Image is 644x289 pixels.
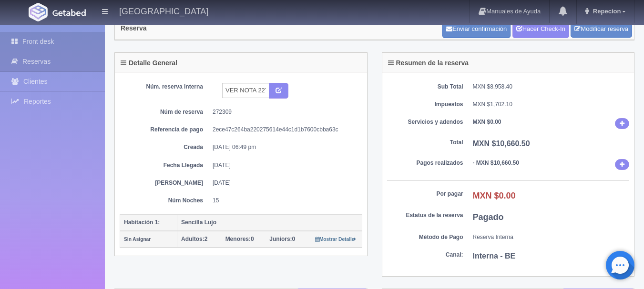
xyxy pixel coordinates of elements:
[591,8,621,15] span: Repecion
[387,139,463,147] dt: Total
[181,236,207,242] span: 2
[473,252,516,260] b: Interna - BE
[124,219,160,226] b: Habitación 1:
[388,60,469,67] h4: Resumen de la reserva
[473,100,630,109] dd: MXN $1,702.10
[473,119,501,125] b: MXN $0.00
[52,9,86,16] img: Getabed
[225,236,254,242] span: 0
[269,236,295,242] span: 0
[387,159,463,167] dt: Pagos realizados
[473,159,519,166] b: - MXN $10,660.50
[177,214,362,231] th: Sencilla Lujo
[121,25,147,32] h4: Reserva
[387,251,463,259] dt: Canal:
[127,108,203,116] dt: Núm de reserva
[387,100,463,109] dt: Impuestos
[442,20,511,38] button: Enviar confirmación
[29,3,48,21] img: Getabed
[387,83,463,91] dt: Sub Total
[213,126,355,134] dd: 2ece47c264ba220275614e44c1d1b7600cbba63c
[119,5,208,17] h4: [GEOGRAPHIC_DATA]
[127,83,203,91] dt: Núm. reserva interna
[473,212,504,222] b: Pagado
[213,197,355,205] dd: 15
[124,237,151,242] small: Sin Asignar
[127,126,203,134] dt: Referencia de pago
[269,236,292,242] strong: Juniors:
[225,236,251,242] strong: Menores:
[387,118,463,126] dt: Servicios y adendos
[213,179,355,187] dd: [DATE]
[387,233,463,241] dt: Método de Pago
[387,211,463,219] dt: Estatus de la reserva
[213,108,355,116] dd: 272309
[315,236,357,242] a: Mostrar Detalle
[181,236,204,242] strong: Adultos:
[387,190,463,198] dt: Por pagar
[121,60,177,67] h4: Detalle General
[473,191,516,200] b: MXN $0.00
[473,233,630,241] dd: Reserva Interna
[127,143,203,151] dt: Creada
[473,83,630,91] dd: MXN $8,958.40
[127,197,203,205] dt: Núm Noches
[213,161,355,169] dd: [DATE]
[571,20,632,38] a: Modificar reserva
[127,161,203,169] dt: Fecha Llegada
[512,20,569,38] a: Hacer Check-In
[127,179,203,187] dt: [PERSON_NAME]
[473,140,530,148] b: MXN $10,660.50
[213,143,355,151] dd: [DATE] 06:49 pm
[315,237,357,242] small: Mostrar Detalle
